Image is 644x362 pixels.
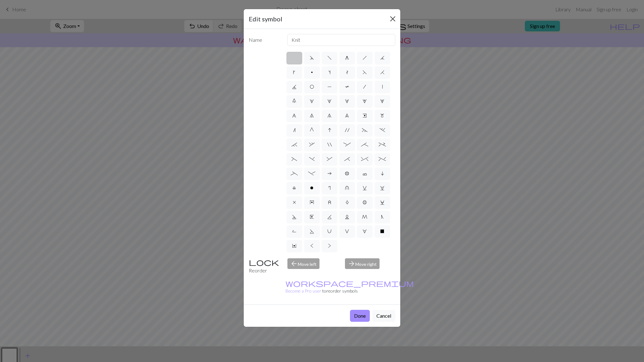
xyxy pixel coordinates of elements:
[345,113,349,118] span: 9
[380,113,384,118] span: m
[292,214,297,219] span: D
[291,171,298,176] span: _
[310,113,314,118] span: 7
[327,113,331,118] span: 8
[310,214,314,219] span: E
[388,14,398,24] button: Close
[363,84,366,89] span: /
[363,99,367,104] span: 4
[346,70,348,75] span: t
[309,156,315,162] span: )
[327,99,331,104] span: 2
[345,128,349,133] span: '
[311,70,313,75] span: p
[380,99,384,104] span: 5
[291,142,297,147] span: `
[381,214,384,219] span: N
[249,14,282,24] h5: Edit symbol
[380,70,385,75] span: H
[327,156,332,162] span: &
[327,214,332,219] span: K
[363,55,367,60] span: h
[350,310,370,322] button: Done
[380,128,385,133] span: .
[293,128,296,133] span: n
[363,113,367,118] span: e
[293,200,296,205] span: x
[372,310,395,322] button: Cancel
[346,200,349,205] span: A
[379,156,386,162] span: %
[361,156,368,162] span: ^
[310,229,314,234] span: S
[327,55,332,60] span: f
[345,84,349,89] span: T
[310,84,314,89] span: O
[343,142,351,147] span: :
[327,229,331,234] span: U
[328,243,331,248] span: >
[345,99,349,104] span: 3
[361,142,368,147] span: ;
[286,279,414,288] span: workspace_premium
[328,70,330,75] span: s
[292,84,297,89] span: J
[345,55,349,60] span: g
[328,128,331,133] span: I
[363,70,367,75] span: F
[293,70,295,75] span: k
[363,229,367,234] span: W
[292,185,296,190] span: l
[308,171,315,176] span: -
[245,34,284,46] label: Name
[363,200,367,205] span: B
[379,142,386,147] span: +
[328,200,331,205] span: z
[380,185,385,190] span: w
[380,229,384,234] span: X
[292,229,297,234] span: R
[382,84,383,89] span: |
[327,171,332,176] span: a
[345,214,349,219] span: L
[381,171,384,176] span: i
[245,258,284,274] div: Reorder
[345,229,349,234] span: V
[362,214,367,219] span: M
[292,99,296,104] span: 0
[309,142,315,147] span: ,
[291,156,297,162] span: (
[345,171,349,176] span: b
[310,243,314,248] span: <
[292,113,296,118] span: 6
[362,128,368,133] span: ~
[327,84,332,89] span: P
[310,128,314,133] span: G
[310,99,314,104] span: 1
[310,185,314,190] span: o
[310,200,314,205] span: y
[310,55,314,60] span: d
[363,185,367,190] span: v
[363,171,367,176] span: c
[345,185,349,190] span: u
[286,281,414,293] small: to reorder symbols
[380,55,385,60] span: j
[380,200,385,205] span: C
[327,142,332,147] span: "
[328,185,330,190] span: r
[292,243,296,248] span: Y
[286,281,414,293] a: Become a Pro user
